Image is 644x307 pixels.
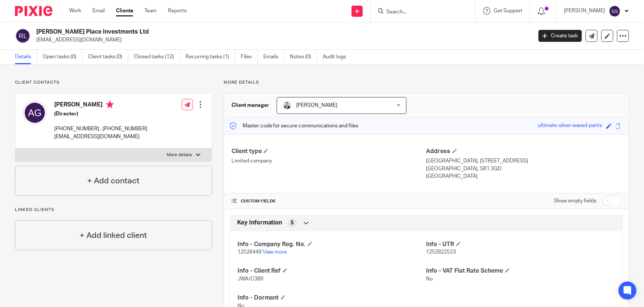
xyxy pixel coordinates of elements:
a: Clients [116,7,133,15]
img: LinkedIn%20Profile.jpeg [283,101,292,110]
h4: Info - Dormant [237,294,426,302]
p: Limited company [231,157,426,165]
p: [GEOGRAPHIC_DATA] [426,173,621,180]
p: [PERSON_NAME] [564,7,605,15]
a: Email [92,7,105,15]
p: [EMAIL_ADDRESS][DOMAIN_NAME] [54,133,147,140]
a: Create task [539,30,582,42]
a: Audit logs [323,50,352,64]
img: svg%3E [23,101,47,125]
img: svg%3E [609,5,621,17]
p: Linked clients [15,207,212,213]
span: [PERSON_NAME] [297,103,338,108]
a: Team [144,7,157,15]
p: More details [224,80,629,86]
h4: + Add contact [87,175,139,187]
label: Show empty fields [554,197,597,205]
a: Work [69,7,81,15]
a: Emails [263,50,284,64]
h4: Info - Company Reg. No. [237,241,426,248]
h4: [PERSON_NAME] [54,101,147,110]
p: Master code for secure communications and files [230,122,359,130]
span: Key Information [237,219,282,227]
h5: (Director) [54,110,147,118]
span: JWA/C389 [237,276,263,282]
a: Closed tasks (12) [134,50,180,64]
img: svg%3E [15,28,31,44]
p: Client contacts [15,80,212,86]
p: More details [167,152,192,158]
p: [EMAIL_ADDRESS][DOMAIN_NAME] [36,36,527,44]
span: 1252822523 [426,249,456,255]
img: Pixie [15,6,52,16]
a: View more [263,249,287,255]
a: Open tasks (0) [43,50,82,64]
h4: Info - Client Ref [237,267,426,275]
div: ultimate-silver-waved-pants [538,122,602,130]
h4: Client type [231,148,426,155]
a: Client tasks (0) [88,50,128,64]
a: Files [241,50,258,64]
a: Notes (0) [290,50,317,64]
span: No [426,276,433,282]
p: [GEOGRAPHIC_DATA], [STREET_ADDRESS] [426,157,621,165]
span: 5 [291,219,294,227]
a: Reports [168,7,187,15]
a: Details [15,50,37,64]
input: Search [386,9,453,16]
p: [GEOGRAPHIC_DATA], SR1 3QD [426,165,621,173]
h4: + Add linked client [80,230,147,241]
h4: CUSTOM FIELDS [231,198,426,204]
h3: Client manager [231,102,269,109]
h2: [PERSON_NAME] Place Investments Ltd [36,28,429,36]
h4: Address [426,148,621,155]
span: 12526449 [237,249,261,255]
i: Primary [106,101,114,108]
span: Get Support [494,8,522,13]
h4: Info - VAT Flat Rate Scheme [426,267,615,275]
a: Recurring tasks (1) [185,50,235,64]
p: [PHONE_NUMBER] , [PHONE_NUMBER] [54,125,147,133]
h4: Info - UTR [426,241,615,248]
